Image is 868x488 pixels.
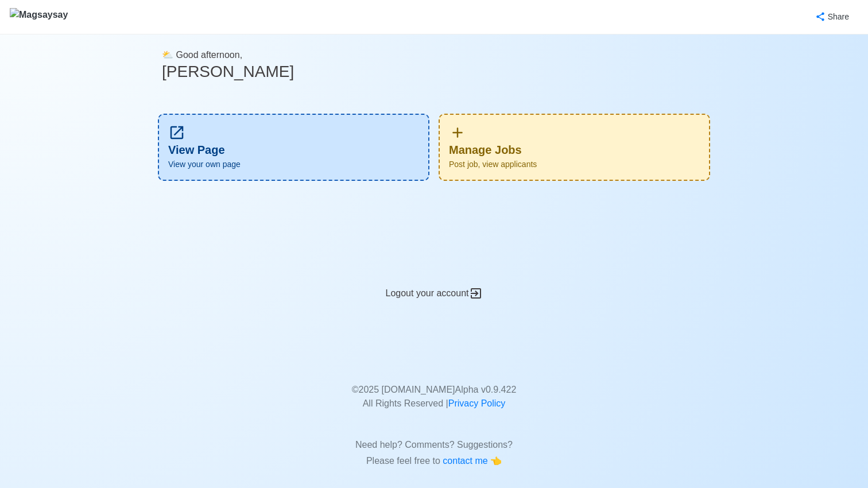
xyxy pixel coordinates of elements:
h3: [PERSON_NAME] [162,62,706,82]
span: View your own page [168,158,419,171]
p: Please feel free to [162,454,706,468]
a: Privacy Policy [448,398,506,408]
a: View PageView your own page [158,114,429,181]
div: View Page [158,114,429,181]
span: contact me [443,456,490,466]
button: Magsaysay [9,1,68,34]
div: Manage Jobs [439,114,710,181]
img: Magsaysay [10,8,68,29]
div: Logout your account [153,259,715,301]
span: Post job, view applicants [449,158,700,171]
button: Share [804,6,859,28]
div: ⛅️ Good afternoon, [162,34,706,100]
p: Need help? Comments? Suggestions? [162,424,706,452]
p: © 2025 [DOMAIN_NAME] Alpha v 0.9.422 All Rights Reserved | [162,369,706,410]
span: point [490,456,502,466]
a: Manage JobsPost job, view applicants [439,114,710,181]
